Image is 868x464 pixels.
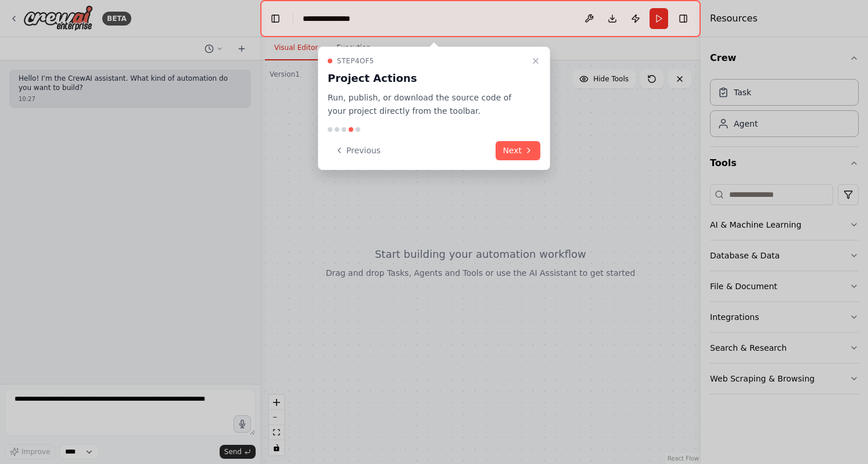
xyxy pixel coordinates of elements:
h3: Project Actions [328,70,526,87]
button: Close walkthrough [529,54,543,68]
button: Previous [328,141,388,160]
p: Run, publish, or download the source code of your project directly from the toolbar. [328,91,526,118]
span: Step 4 of 5 [337,56,374,66]
button: Hide left sidebar [267,10,284,27]
button: Next [496,141,540,160]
